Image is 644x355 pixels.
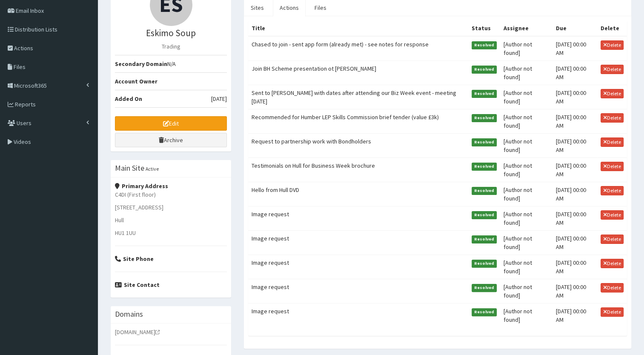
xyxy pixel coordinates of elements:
td: Sent to [PERSON_NAME] with dates after attending our Biz Week event - meeting [DATE] [248,85,468,109]
b: Secondary Domain [115,60,167,68]
th: Assignee [500,20,552,36]
span: Resolved [472,284,497,292]
td: [Author not found] [500,85,552,109]
b: Added On [115,95,142,103]
td: Image request [248,206,468,231]
td: [Author not found] [500,231,552,255]
span: Resolved [472,308,497,316]
a: Delete [601,259,624,268]
p: [STREET_ADDRESS] [115,203,227,212]
a: Delete [601,283,624,292]
td: Image request [248,279,468,303]
span: Microsoft365 [14,82,47,89]
td: [DATE] 00:00 AM [552,231,597,255]
span: Resolved [472,260,497,267]
a: Delete [601,186,624,195]
small: Active [146,166,159,172]
td: Request to partnership work with Bondholders [248,134,468,158]
td: Testimonials on Hull for Business Week brochure [248,158,468,182]
span: Resolved [472,90,497,97]
span: Resolved [472,211,497,219]
th: Delete [597,20,627,36]
span: Videos [14,138,31,146]
span: Reports [15,100,36,108]
p: C4DI (First floor) [115,190,227,199]
a: Delete [601,307,624,317]
a: Delete [601,162,624,171]
td: [Author not found] [500,134,552,158]
td: [DATE] 00:00 AM [552,255,597,279]
td: [DATE] 00:00 AM [552,158,597,182]
td: [DATE] 00:00 AM [552,61,597,85]
td: [DATE] 00:00 AM [552,134,597,158]
th: Title [248,20,468,36]
span: [DATE] [211,94,227,103]
th: Status [468,20,501,36]
a: [DOMAIN_NAME] [115,328,160,336]
td: Join BH Scheme presentation ot [PERSON_NAME] [248,61,468,85]
td: Image request [248,231,468,255]
td: [Author not found] [500,158,552,182]
span: Resolved [472,187,497,195]
span: Files [14,63,26,71]
td: Recommended for Humber LEP Skills Commission brief tender (value £3k) [248,109,468,134]
p: HU1 1UU [115,229,227,237]
td: [Author not found] [500,255,552,279]
td: [DATE] 00:00 AM [552,206,597,231]
td: [Author not found] [500,61,552,85]
span: Resolved [472,163,497,170]
td: [Author not found] [500,206,552,231]
td: [DATE] 00:00 AM [552,279,597,303]
span: Users [17,119,31,127]
p: Hull [115,216,227,224]
td: [Author not found] [500,36,552,61]
a: Delete [601,113,624,123]
span: Resolved [472,114,497,122]
span: Resolved [472,66,497,73]
a: Delete [601,40,624,50]
a: Archive [115,133,227,147]
td: [DATE] 00:00 AM [552,182,597,206]
p: Trading [115,42,227,51]
td: [DATE] 00:00 AM [552,36,597,61]
a: Delete [601,89,624,98]
th: Due [552,20,597,36]
a: Edit [115,116,227,131]
span: Resolved [472,41,497,49]
td: [Author not found] [500,279,552,303]
td: [Author not found] [500,182,552,206]
td: [DATE] 00:00 AM [552,85,597,109]
span: Actions [14,44,33,52]
td: [DATE] 00:00 AM [552,303,597,328]
h3: Eskimo Soup [115,28,227,38]
span: Distribution Lists [15,26,57,33]
li: N/A [115,55,227,73]
strong: Site Phone [115,255,154,263]
a: Delete [601,65,624,74]
td: [DATE] 00:00 AM [552,109,597,134]
td: [Author not found] [500,109,552,134]
a: Delete [601,235,624,244]
td: Image request [248,255,468,279]
strong: Primary Address [115,182,168,190]
td: Hello from Hull DVD [248,182,468,206]
span: Resolved [472,235,497,243]
span: Resolved [472,138,497,146]
span: Email Inbox [16,7,44,14]
td: Chased to join - sent app form (already met) - see notes for response [248,36,468,61]
h3: Main Site [115,164,144,172]
a: Delete [601,210,624,220]
a: Delete [601,137,624,147]
b: Account Owner [115,77,157,85]
h3: Domains [115,310,143,318]
strong: Site Contact [115,281,160,289]
td: Image request [248,303,468,328]
td: [Author not found] [500,303,552,328]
